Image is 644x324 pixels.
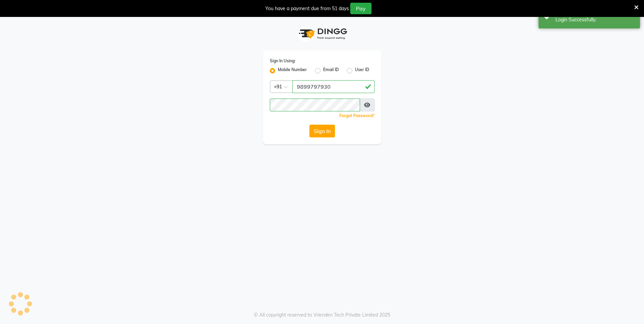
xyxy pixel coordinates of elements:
[270,58,295,64] label: Sign In Using:
[339,113,375,118] a: Forgot Password?
[355,67,369,75] label: User ID
[555,16,635,23] div: Login Successfully.
[265,5,349,12] div: You have a payment due from 51 days
[350,3,372,14] button: Pay
[295,24,349,44] img: logo1.svg
[292,80,375,93] input: Username
[309,125,335,137] button: Sign In
[270,99,360,111] input: Username
[323,67,339,75] label: Email ID
[278,67,307,75] label: Mobile Number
